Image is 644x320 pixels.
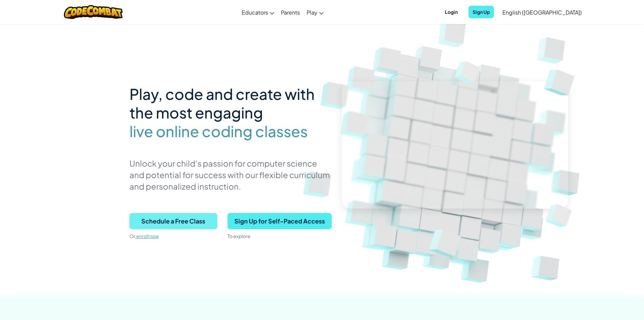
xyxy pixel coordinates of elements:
[532,51,591,108] img: Overlap cubes
[238,3,278,21] a: Educators
[502,9,582,16] span: English ([GEOGRAPHIC_DATA])
[228,213,332,229] button: Sign Up for Self-Paced Access
[441,6,462,18] button: Login
[535,193,585,238] img: Overlap cubes
[129,84,315,122] span: Play, code and create with the most engaging
[129,213,217,229] button: Schedule a Free Class
[278,3,303,21] a: Parents
[129,122,308,141] span: live online coding classes
[129,157,332,192] p: Unlock your child’s passion for computer science and potential for success with our flexible curr...
[445,50,492,93] img: Overlap cubes
[64,5,123,19] img: CodeCombat logo
[136,233,159,239] a: enroll now
[242,9,268,16] span: Educators
[129,233,136,239] span: Or,
[469,6,494,18] button: Sign Up
[228,233,251,239] span: To explore
[307,9,317,16] span: Play
[499,3,585,21] a: English ([GEOGRAPHIC_DATA])
[303,3,327,21] a: Play
[416,210,478,271] img: Overlap cubes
